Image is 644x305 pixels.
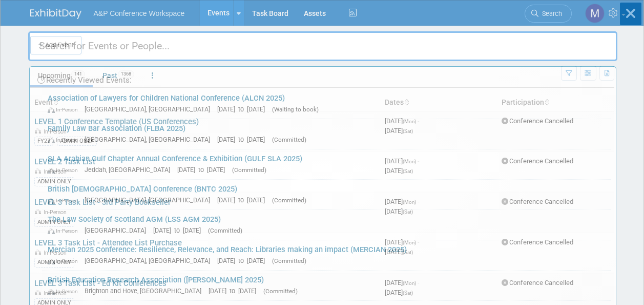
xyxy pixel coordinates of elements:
[153,226,206,234] span: [DATE] to [DATE]
[85,196,215,204] span: [GEOGRAPHIC_DATA], [GEOGRAPHIC_DATA]
[85,166,175,174] span: Jeddah, [GEOGRAPHIC_DATA]
[263,288,298,295] span: (Committed)
[208,227,242,234] span: (Committed)
[48,137,82,143] span: In-Person
[217,105,270,113] span: [DATE] to [DATE]
[272,197,306,204] span: (Committed)
[43,210,611,240] a: The Law Society of Scotland AGM (LSS AGM 2025) In-Person [GEOGRAPHIC_DATA] [DATE] to [DATE] (Comm...
[85,226,151,234] span: [GEOGRAPHIC_DATA]
[48,167,82,174] span: In-Person
[48,227,82,234] span: In-Person
[48,288,82,295] span: In-Person
[35,67,611,89] div: Recently Viewed Events:
[217,136,270,143] span: [DATE] to [DATE]
[85,136,215,143] span: [GEOGRAPHIC_DATA], [GEOGRAPHIC_DATA]
[272,136,306,143] span: (Committed)
[232,166,266,174] span: (Committed)
[209,287,261,295] span: [DATE] to [DATE]
[85,287,206,295] span: Brighton and Hove, [GEOGRAPHIC_DATA]
[43,119,611,149] a: Family Law Bar Association (FLBA 2025) In-Person [GEOGRAPHIC_DATA], [GEOGRAPHIC_DATA] [DATE] to [...
[272,257,306,264] span: (Committed)
[85,257,215,264] span: [GEOGRAPHIC_DATA], [GEOGRAPHIC_DATA]
[48,258,82,264] span: In-Person
[177,166,230,174] span: [DATE] to [DATE]
[85,105,215,113] span: [GEOGRAPHIC_DATA], [GEOGRAPHIC_DATA]
[43,149,611,179] a: SLA Arabian Gulf Chapter Annual Conference & Exhibition (GULF SLA 2025) In-Person Jeddah, [GEOGRA...
[43,89,611,119] a: Association of Lawyers for Children National Conference (ALCN 2025) In-Person [GEOGRAPHIC_DATA], ...
[217,257,270,264] span: [DATE] to [DATE]
[43,271,611,300] a: British Education Research Association ([PERSON_NAME] 2025) In-Person Brighton and Hove, [GEOGRAP...
[43,240,611,270] a: Mercian 2025 Conference: Resilience, Relevance, and Reach: Libraries making an impact (MERCIAN 20...
[48,106,82,113] span: In-Person
[48,197,82,204] span: In-Person
[217,196,270,204] span: [DATE] to [DATE]
[272,106,319,113] span: (Waiting to book)
[28,31,617,61] input: Search for Events or People...
[43,180,611,209] a: British [DEMOGRAPHIC_DATA] Conference (BNTC 2025) In-Person [GEOGRAPHIC_DATA], [GEOGRAPHIC_DATA] ...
